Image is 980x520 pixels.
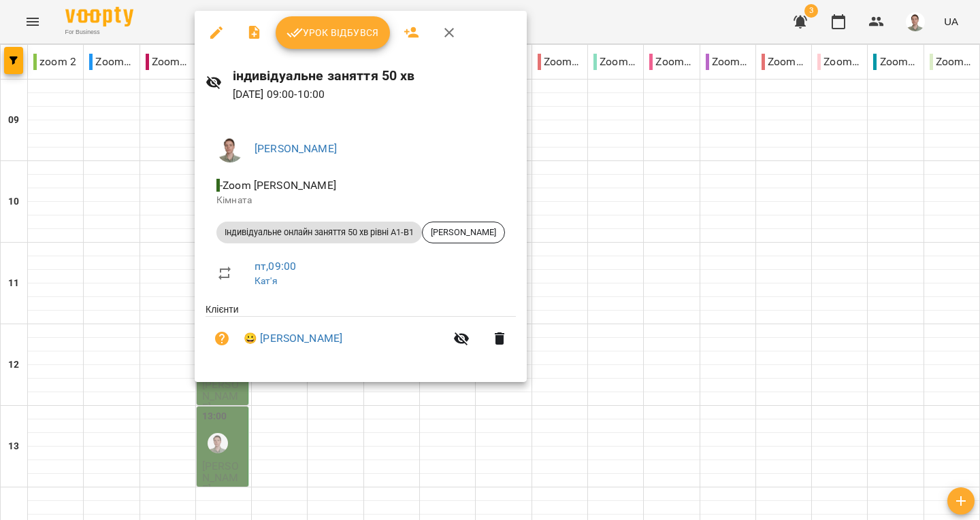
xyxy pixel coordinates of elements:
a: 😀 [PERSON_NAME] [244,330,342,347]
span: - Zoom [PERSON_NAME] [216,179,339,192]
p: [DATE] 09:00 - 10:00 [233,86,516,103]
a: Кат'я [255,275,278,286]
span: Індивідуальне онлайн заняття 50 хв рівні А1-В1 [216,226,422,239]
button: Візит ще не сплачено. Додати оплату? [206,322,238,355]
div: [PERSON_NAME] [422,222,505,243]
a: [PERSON_NAME] [255,142,337,155]
span: [PERSON_NAME] [423,226,504,239]
span: Урок відбувся [287,24,379,41]
button: Урок відбувся [276,16,390,49]
ul: Клієнти [206,302,516,366]
img: 08937551b77b2e829bc2e90478a9daa6.png [216,135,244,162]
a: пт , 09:00 [255,260,296,273]
p: Кімната [216,194,505,207]
h6: індивідуальне заняття 50 хв [233,65,516,86]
